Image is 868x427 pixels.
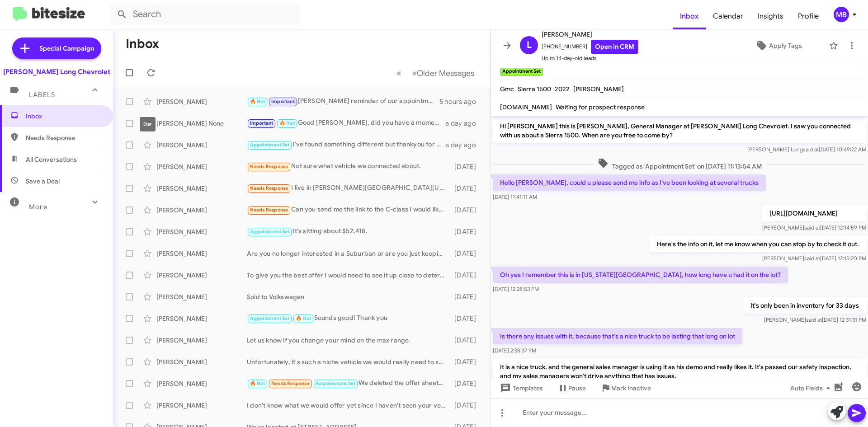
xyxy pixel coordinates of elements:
[247,401,450,410] div: I don't know what we would offer yet since I haven't seen your vehicle. If you had 10-20 minutes ...
[247,313,450,324] div: Sounds good! Thank you
[279,120,295,126] span: 🔥 Hot
[450,401,483,410] div: [DATE]
[450,184,483,193] div: [DATE]
[450,314,483,323] div: [DATE]
[493,347,536,354] span: [DATE] 2:38:37 PM
[140,117,156,131] div: Star
[568,380,586,396] span: Pause
[247,249,450,258] div: Are you no longer interested in a Suburban or are you just keeping your Jeep?
[156,249,247,258] div: [PERSON_NAME]
[247,292,450,301] div: Sold to Volkswagen
[439,97,483,106] div: 5 hours ago
[156,401,247,410] div: [PERSON_NAME]
[573,85,624,93] span: [PERSON_NAME]
[450,292,483,301] div: [DATE]
[391,64,407,82] button: Previous
[769,38,802,54] span: Apply Tags
[450,357,483,366] div: [DATE]
[29,91,55,99] span: Labels
[493,359,866,384] p: It is a nice truck, and the general sales manager is using it as his demo and really likes it. It...
[412,67,417,79] span: »
[126,37,159,51] h1: Inbox
[500,68,543,76] small: Appointment Set
[156,292,247,301] div: [PERSON_NAME]
[450,249,483,258] div: [DATE]
[417,68,474,78] span: Older Messages
[804,255,820,262] span: said at
[791,3,826,29] a: Profile
[316,380,355,386] span: Appointment Set
[743,297,866,314] p: It's only been in inventory for 33 days
[250,99,265,104] span: 🔥 Hot
[518,85,551,93] span: Sierra 1500
[498,380,543,396] span: Templates
[156,119,247,128] div: [PERSON_NAME] None
[542,54,638,63] span: Up to 14-day-old leads
[650,236,866,252] p: Here's the info on it, let me know when you can stop by to check it out.
[450,271,483,280] div: [DATE]
[594,158,765,171] span: Tagged as 'Appointment Set' on [DATE] 11:13:54 AM
[500,85,514,93] span: Gmc
[296,315,311,321] span: 🔥 Hot
[445,119,483,128] div: a day ago
[493,286,539,292] span: [DATE] 12:28:53 PM
[493,193,537,200] span: [DATE] 11:41:11 AM
[556,103,645,111] span: Waiting for prospect response
[271,380,310,386] span: Needs Response
[445,141,483,150] div: a day ago
[450,162,483,171] div: [DATE]
[26,155,77,164] span: All Conversations
[550,380,593,396] button: Pause
[732,38,825,54] button: Apply Tags
[500,103,552,111] span: [DOMAIN_NAME]
[450,206,483,215] div: [DATE]
[247,271,450,280] div: To give you the best offer I would need to see it up close to determine it's value. We do have a ...
[804,224,820,231] span: said at
[493,328,742,344] p: Is there any issues with it, because that's a nice truck to be lasting that long on lot
[247,205,450,215] div: Can you send me the link to the C-class I would like to get in soon and talk about purchasing thi...
[250,185,288,191] span: Needs Response
[3,67,110,76] div: [PERSON_NAME] Long Chevrolet
[406,64,480,82] button: Next
[156,336,247,345] div: [PERSON_NAME]
[803,146,819,153] span: said at
[706,3,750,29] span: Calendar
[673,3,706,29] a: Inbox
[593,380,658,396] button: Mark Inactive
[250,164,288,169] span: Needs Response
[762,255,866,262] span: [PERSON_NAME] [DATE] 12:15:20 PM
[39,44,94,53] span: Special Campaign
[156,271,247,280] div: [PERSON_NAME]
[250,229,290,235] span: Appointment Set
[555,85,570,93] span: 2022
[156,141,247,150] div: [PERSON_NAME]
[247,140,445,150] div: I've found something different but thankyou for your help!
[527,38,532,52] span: L
[491,380,550,396] button: Templates
[542,40,638,54] span: [PHONE_NUMBER]
[271,99,295,104] span: Important
[26,177,60,186] span: Save a Deal
[750,3,791,29] a: Insights
[250,380,265,386] span: 🔥 Hot
[247,183,450,193] div: I live in [PERSON_NAME][GEOGRAPHIC_DATA][US_STATE]
[156,162,247,171] div: [PERSON_NAME]
[250,120,274,126] span: Important
[247,357,450,366] div: Unfortunately, it's such a niche vehicle we would really need to see it up close.
[493,174,766,191] p: Hello [PERSON_NAME], could u please send me info as I've been looking at several trucks
[450,227,483,236] div: [DATE]
[247,378,450,389] div: We deleted the offer sheets, my husband told [PERSON_NAME] what it would take for is to purchase ...
[26,133,103,142] span: Needs Response
[493,267,788,283] p: Oh yes I remember this is in [US_STATE][GEOGRAPHIC_DATA], how long have u had it on the lot?
[826,7,858,22] button: MB
[762,224,866,231] span: [PERSON_NAME] [DATE] 12:14:59 PM
[12,38,101,59] a: Special Campaign
[247,161,450,172] div: Not sure what vehicle we connected about.
[156,97,247,106] div: [PERSON_NAME]
[392,64,480,82] nav: Page navigation example
[542,29,638,40] span: [PERSON_NAME]
[764,316,866,323] span: [PERSON_NAME] [DATE] 12:31:31 PM
[156,379,247,388] div: [PERSON_NAME]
